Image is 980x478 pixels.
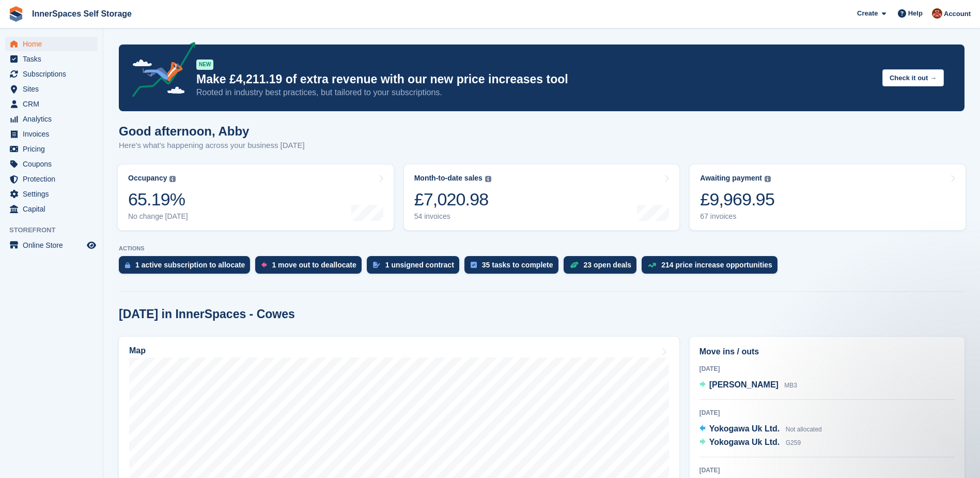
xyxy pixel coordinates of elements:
[857,8,878,19] span: Create
[255,256,366,279] a: 1 move out to deallocate
[482,261,553,269] div: 35 tasks to complete
[564,256,642,279] a: 23 open deals
[699,466,955,475] div: [DATE]
[661,261,772,269] div: 214 price increase opportunities
[196,59,213,70] div: NEW
[261,262,267,268] img: move_outs_to_deallocate_icon-f764333ba52eb49d3ac5e1228854f67142a1ed5810a6f6cc68b1a99e826820c5.svg
[404,165,680,230] a: Month-to-date sales £7,020.98 54 invoices
[23,97,85,111] span: CRM
[882,69,944,86] button: Check it out →
[23,187,85,201] span: Settings
[119,124,305,138] h1: Good afternoon, Abby
[23,112,85,126] span: Analytics
[23,82,85,96] span: Sites
[125,262,130,268] img: active_subscription_to_allocate_icon-d502201f5373d7db506a760aba3b589e785aa758c864c3986d89f69b8ff3...
[85,239,98,251] a: Preview store
[5,157,98,171] a: menu
[367,256,464,279] a: 1 unsigned contract
[23,52,85,66] span: Tasks
[699,408,955,417] div: [DATE]
[119,245,965,252] p: ACTIONS
[5,202,98,216] a: menu
[5,172,98,186] a: menu
[699,364,955,374] div: [DATE]
[570,261,579,268] img: deal-1b604bf984904fb50ccaf53a9ad4b4a5d6e5aea283cecdc64d6e3604feb123c2.svg
[8,6,24,22] img: stora-icon-8386f47178a22dfd0bd8f6a31ec36ba5ce8667c1dd55bd0f319d3a0aa187defe.svg
[944,9,971,19] span: Account
[584,261,632,269] div: 23 open deals
[169,176,176,182] img: icon-info-grey-7440780725fd019a000dd9b08b2336e03edf1995a4989e88bcd33f0948082b44.svg
[699,436,801,450] a: Yokogawa Uk Ltd. G259
[5,112,98,126] a: menu
[784,382,797,389] span: MB3
[373,262,380,268] img: contract_signature_icon-13c848040528278c33f63329250d36e43548de30e8caae1d1a13099fd9432cc5.svg
[786,439,801,446] span: G259
[23,67,85,81] span: Subscriptions
[699,379,797,392] a: [PERSON_NAME] MB3
[23,238,85,252] span: Online Store
[129,346,146,355] h2: Map
[786,426,822,433] span: Not allocated
[908,8,923,19] span: Help
[23,37,85,51] span: Home
[485,176,491,182] img: icon-info-grey-7440780725fd019a000dd9b08b2336e03edf1995a4989e88bcd33f0948082b44.svg
[5,97,98,111] a: menu
[414,174,483,183] div: Month-to-date sales
[5,238,98,252] a: menu
[765,176,771,182] img: icon-info-grey-7440780725fd019a000dd9b08b2336e03edf1995a4989e88bcd33f0948082b44.svg
[5,67,98,81] a: menu
[709,438,780,446] span: Yokogawa Uk Ltd.
[118,165,394,230] a: Occupancy 65.19% No change [DATE]
[123,42,196,101] img: price-adjustments-announcement-icon-8257ccfd72463d97f412b2fc003d46551f7dbcb40ab6d574587a9cd5c0d94...
[709,424,780,433] span: Yokogawa Uk Ltd.
[23,127,85,141] span: Invoices
[642,256,783,279] a: 214 price increase opportunities
[23,142,85,156] span: Pricing
[196,72,874,87] p: Make £4,211.19 of extra revenue with our new price increases tool
[471,262,477,268] img: task-75834270c22a3079a89374b754ae025e5fb1db73e45f91037f5363f120a921f8.svg
[23,202,85,216] span: Capital
[128,189,188,210] div: 65.19%
[464,256,564,279] a: 35 tasks to complete
[135,261,245,269] div: 1 active subscription to allocate
[932,8,942,19] img: Abby Tilley
[128,212,188,221] div: No change [DATE]
[700,212,774,221] div: 67 invoices
[23,172,85,186] span: Protection
[272,261,356,269] div: 1 move out to deallocate
[23,157,85,171] span: Coupons
[5,82,98,96] a: menu
[119,256,255,279] a: 1 active subscription to allocate
[5,37,98,51] a: menu
[648,263,656,267] img: price_increase_opportunities-93ffe204e8149a01c8c9dc8f82e8f89637d9d84a8eef4429ea346261dce0b2c0.svg
[700,174,762,183] div: Awaiting payment
[414,189,491,210] div: £7,020.98
[119,140,305,152] p: Here's what's happening across your business [DATE]
[5,127,98,141] a: menu
[119,307,295,321] h2: [DATE] in InnerSpaces - Cowes
[699,346,955,358] h2: Move ins / outs
[196,87,874,98] p: Rooted in industry best practices, but tailored to your subscriptions.
[28,5,136,22] a: InnerSpaces Self Storage
[385,261,454,269] div: 1 unsigned contract
[700,189,774,210] div: £9,969.95
[699,423,822,436] a: Yokogawa Uk Ltd. Not allocated
[128,174,167,183] div: Occupancy
[690,165,966,230] a: Awaiting payment £9,969.95 67 invoices
[709,380,779,389] span: [PERSON_NAME]
[5,187,98,201] a: menu
[5,52,98,66] a: menu
[414,212,491,221] div: 54 invoices
[9,225,103,235] span: Storefront
[5,142,98,156] a: menu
